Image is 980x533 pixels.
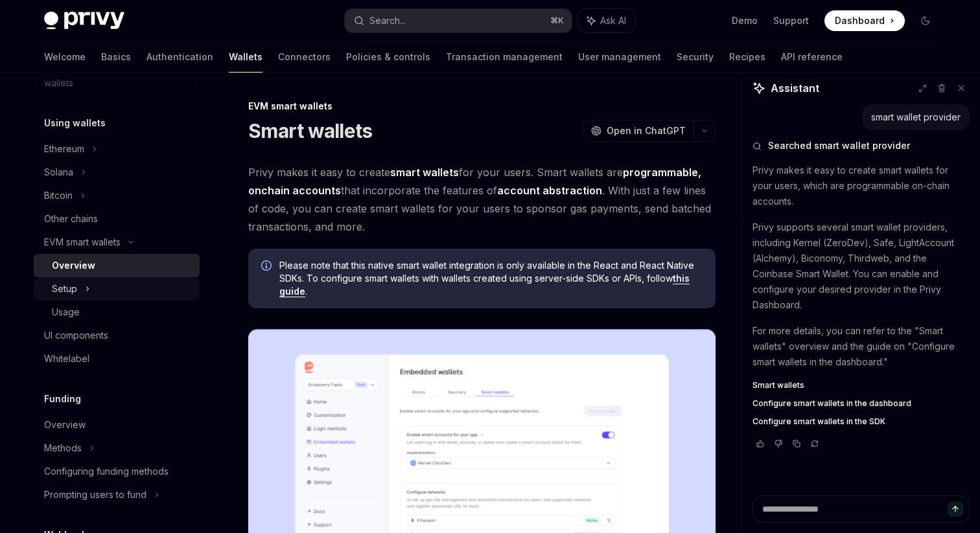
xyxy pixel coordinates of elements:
[871,111,961,124] div: smart wallet provider
[44,211,98,227] div: Other chains
[44,41,86,73] a: Welcome
[44,328,108,343] div: UI components
[44,391,81,407] h5: Funding
[34,301,200,324] a: Usage
[44,351,89,367] div: Whitelabel
[583,120,694,142] button: Open in ChatGPT
[34,347,200,370] a: Whitelabel
[768,139,910,152] span: Searched smart wallet provider
[248,163,716,236] span: Privy makes it easy to create for your users. Smart wallets are that incorporate the features of ...
[44,164,73,180] div: Solana
[248,100,716,113] div: EVM smart wallets
[146,41,213,73] a: Authentication
[44,487,146,503] div: Prompting users to fund
[44,234,121,250] div: EVM smart wallets
[248,119,372,142] h1: Smart wallets
[44,12,124,30] img: dark logo
[607,124,686,137] span: Open in ChatGPT
[771,80,819,96] span: Assistant
[44,440,82,456] div: Methods
[261,260,274,273] svg: Info
[915,10,936,31] button: Toggle dark mode
[752,220,970,313] p: Privy supports several smart wallet providers, including Kernel (ZeroDev), Safe, LightAccount (Al...
[369,13,406,28] div: Search...
[44,115,106,131] h5: Using wallets
[44,141,84,157] div: Ethereum
[578,41,661,73] a: User management
[732,14,758,27] a: Demo
[752,139,970,152] button: Searched smart wallet provider
[34,460,200,483] a: Configuring funding methods
[34,254,200,277] a: Overview
[52,281,77,297] div: Setup
[52,258,95,273] div: Overview
[34,324,200,347] a: UI components
[278,41,331,73] a: Connectors
[229,41,262,73] a: Wallets
[824,10,905,31] a: Dashboard
[600,14,626,27] span: Ask AI
[44,464,169,479] div: Configuring funding methods
[497,184,602,198] a: account abstraction
[781,41,843,73] a: API reference
[752,380,970,391] a: Smart wallets
[752,323,970,370] p: For more details, you can refer to the "Smart wallets" overview and the guide on "Configure smart...
[752,416,970,427] a: Configure smart wallets in the SDK
[752,163,970,209] p: Privy makes it easy to create smart wallets for your users, which are programmable on-chain accou...
[346,41,430,73] a: Policies & controls
[44,417,86,433] div: Overview
[578,9,635,32] button: Ask AI
[279,259,703,298] span: Please note that this native smart wallet integration is only available in the React and React Na...
[390,166,459,179] strong: smart wallets
[34,207,200,231] a: Other chains
[835,14,885,27] span: Dashboard
[345,9,572,32] button: Search...⌘K
[550,16,564,26] span: ⌘ K
[34,413,200,437] a: Overview
[101,41,131,73] a: Basics
[52,304,80,320] div: Usage
[948,501,963,517] button: Send message
[729,41,765,73] a: Recipes
[677,41,714,73] a: Security
[752,416,885,427] span: Configure smart wallets in the SDK
[752,398,970,409] a: Configure smart wallets in the dashboard
[752,398,911,409] span: Configure smart wallets in the dashboard
[773,14,809,27] a: Support
[446,41,563,73] a: Transaction management
[44,188,73,203] div: Bitcoin
[752,380,804,391] span: Smart wallets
